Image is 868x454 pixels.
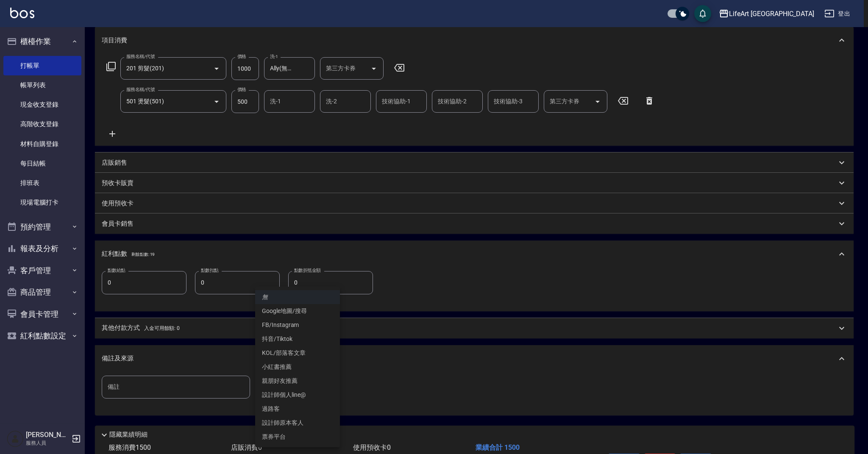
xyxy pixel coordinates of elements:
li: 親朋好友推薦 [255,374,340,388]
em: 無 [262,293,268,302]
li: 設計師原本客人 [255,416,340,430]
li: Google地圖/搜尋 [255,304,340,318]
li: 過路客 [255,402,340,416]
li: 小紅書推薦 [255,360,340,374]
li: 設計師個人line@ [255,388,340,402]
li: FB/Instagram [255,318,340,332]
li: KOL/部落客文章 [255,346,340,360]
li: 抖音/Tiktok [255,332,340,346]
li: 票券平台 [255,430,340,444]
